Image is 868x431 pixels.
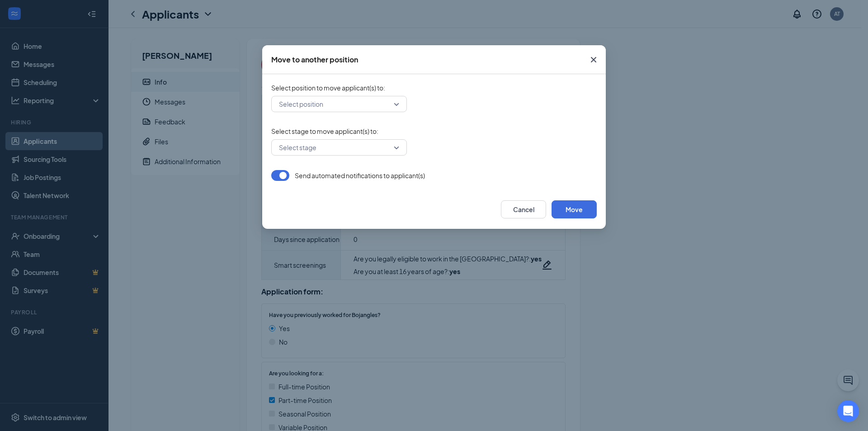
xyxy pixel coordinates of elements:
div: Open Intercom Messenger [837,400,859,422]
span: Select position to move applicant(s) to : [271,83,597,92]
div: Move to another position [271,55,358,65]
span: Send automated notifications to applicant(s) [295,171,425,180]
span: Select stage to move applicant(s) to : [271,127,597,136]
button: Move [552,200,597,218]
button: Cancel [501,200,546,218]
svg: Cross [588,54,599,65]
button: Close [581,45,606,74]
